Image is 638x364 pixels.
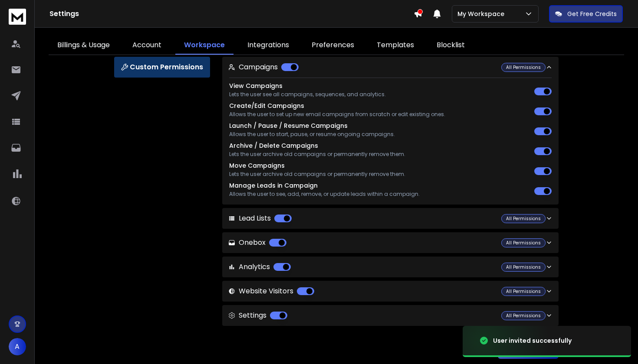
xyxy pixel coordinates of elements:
[228,237,286,248] p: Onebox
[229,141,318,150] label: Archive / Delete Campaigns
[49,9,414,19] h1: Settings
[228,286,314,296] p: Website Visitors
[501,263,546,272] div: All Permissions
[222,232,559,253] button: Onebox All Permissions
[222,208,559,229] button: Lead Lists All Permissions
[229,181,318,190] label: Manage Leads in Campaign
[9,9,26,25] img: logo
[124,36,170,55] a: Account
[228,213,292,224] p: Lead Lists
[228,310,287,321] p: Settings
[9,338,26,355] button: A
[229,131,395,138] p: Allows the user to start, pause, or resume ongoing campaigns.
[368,36,423,55] a: Templates
[222,257,559,277] button: Analytics All Permissions
[229,111,445,118] p: Allows the user to set up new email campaigns from scratch or edit existing ones.
[175,36,233,55] a: Workspace
[239,36,298,55] a: Integrations
[222,305,559,326] button: Settings All Permissions
[229,81,283,90] label: View Campaigns
[222,78,559,205] div: Campaigns All Permissions
[229,191,420,198] p: Allows the user to see, add, remove, or update leads within a campaign.
[229,101,304,110] label: Create/Edit Campaigns
[493,336,572,345] div: User invited successfully
[501,214,546,223] div: All Permissions
[222,57,559,78] button: Campaigns All Permissions
[229,171,405,178] p: Lets the user archive old campaigns or permanently remove them.
[501,238,546,247] div: All Permissions
[229,91,386,98] p: Lets the user see all campaigns, sequences, and analytics.
[121,62,203,72] p: Custom Permissions
[567,10,617,18] p: Get Free Credits
[228,62,299,72] p: Campaigns
[501,63,546,72] div: All Permissions
[49,36,118,55] a: Billings & Usage
[222,281,559,302] button: Website Visitors All Permissions
[228,262,291,272] p: Analytics
[428,36,474,55] a: Blocklist
[229,151,405,158] p: Lets the user archive old campaigns or permanently remove them.
[549,5,623,23] button: Get Free Credits
[229,121,348,130] label: Launch / Pause / Resume Campaigns
[229,161,285,170] label: Move Campaigns
[501,287,546,296] div: All Permissions
[501,311,546,320] div: All Permissions
[303,36,363,55] a: Preferences
[457,10,508,18] p: My Workspace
